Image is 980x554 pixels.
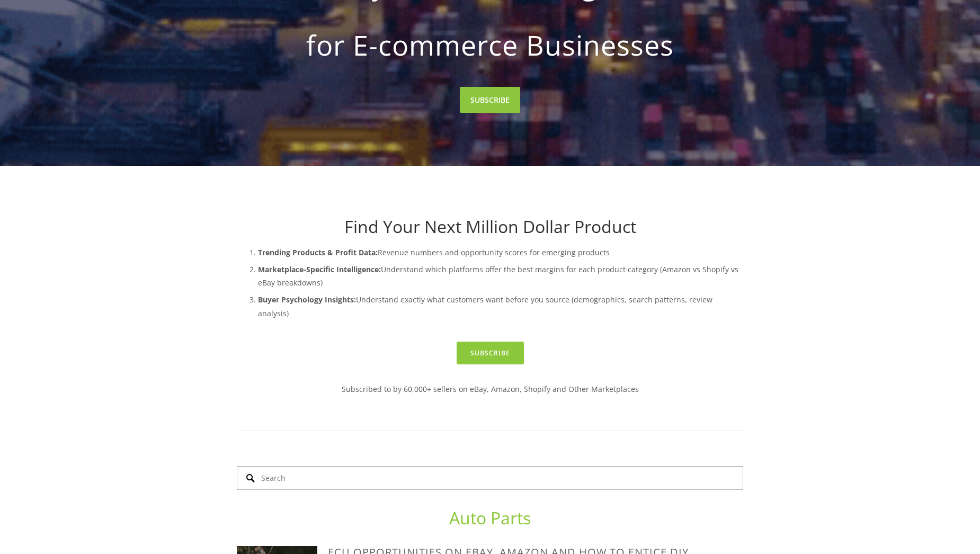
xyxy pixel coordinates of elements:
[237,382,743,396] p: Subscribed to by 60,000+ sellers on eBay, Amazon, Shopify and Other Marketplaces
[457,342,524,364] a: Subscribe
[237,217,743,237] h1: Find Your Next Million Dollar Product
[254,20,726,70] strong: for E-commerce Businesses
[449,506,531,529] a: Auto Parts
[258,293,743,319] p: Understand exactly what customers want before you source (demographics, search patterns, review a...
[237,466,743,490] input: Search
[258,246,743,259] p: Revenue numbers and opportunity scores for emerging products
[460,87,520,113] a: SUBSCRIBE
[258,247,378,257] strong: Trending Products & Profit Data:
[258,294,356,305] strong: Buyer Psychology Insights:
[258,264,381,274] strong: Marketplace-Specific Intelligence:
[258,263,743,289] p: Understand which platforms offer the best margins for each product category (Amazon vs Shopify vs...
